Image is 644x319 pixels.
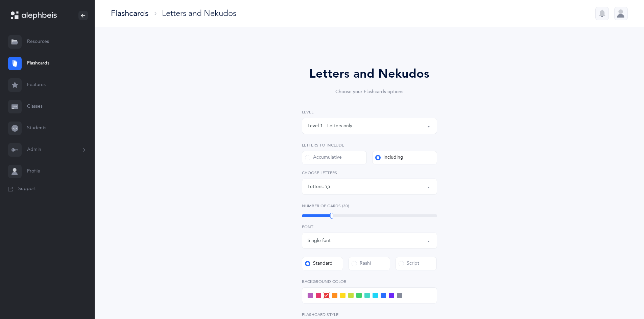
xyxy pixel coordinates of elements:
button: ג, נ [302,179,437,195]
span: Support [18,186,36,192]
div: Accumulative [305,154,342,161]
div: Flashcards [111,8,148,19]
div: Standard [305,260,333,267]
label: Letters to include [302,142,437,148]
div: Letters and Nekudos [283,65,456,83]
label: Choose letters [302,170,437,176]
label: Font [302,224,437,230]
div: Letters: [308,183,325,190]
button: Level 1 - Letters only [302,118,437,134]
label: Background color [302,278,437,285]
div: Choose your Flashcards options [283,88,456,96]
div: Letters and Nekudos [162,8,236,19]
div: Level 1 - Letters only [308,123,352,130]
div: ג , נ [325,183,330,190]
label: Flashcard Style [302,312,437,318]
div: Rashi [352,260,371,267]
label: Number of Cards (30) [302,203,437,209]
div: Script [399,260,419,267]
button: Single font [302,233,437,249]
div: Single font [308,237,331,244]
label: Level [302,109,437,115]
div: Including [375,154,403,161]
